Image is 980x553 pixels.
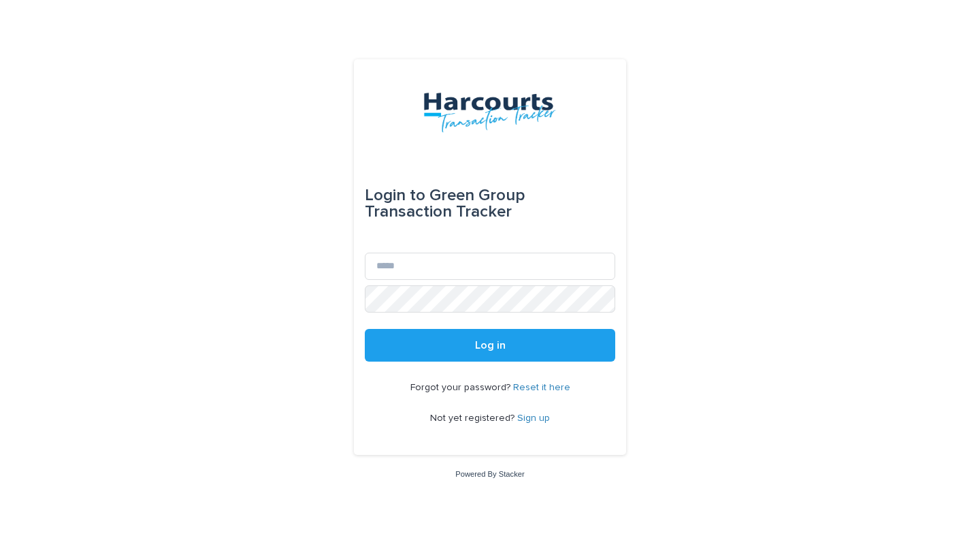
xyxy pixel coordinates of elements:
div: Green Group Transaction Tracker [365,176,615,231]
a: Reset it here [513,383,570,392]
span: Log in [475,340,506,351]
a: Powered By Stacker [455,470,524,478]
a: Sign up [517,413,550,423]
span: Forgot your password? [410,383,513,392]
button: Log in [365,329,615,362]
span: Login to [365,187,425,204]
span: Not yet registered? [430,413,517,423]
img: aRr5UT5PQeWb03tlxx4P [423,92,556,133]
